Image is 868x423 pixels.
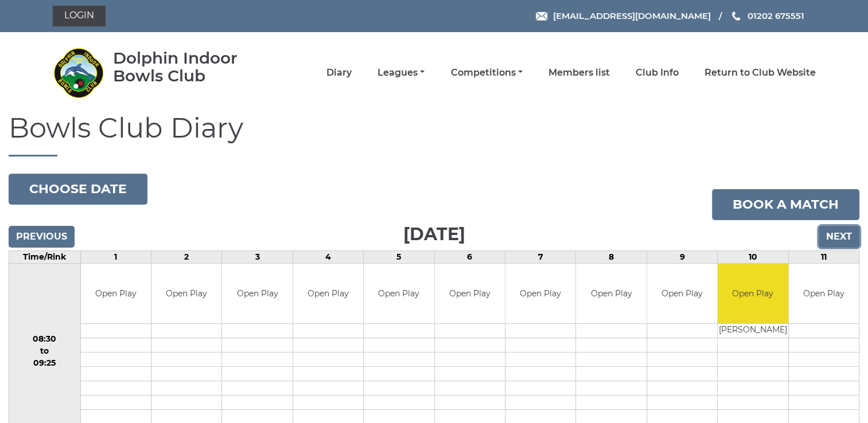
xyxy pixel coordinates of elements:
[536,12,547,21] img: Email
[81,264,151,324] td: Open Play
[9,226,75,248] input: Previous
[377,66,425,79] a: Leagues
[222,264,292,324] td: Open Play
[9,174,147,205] button: Choose date
[53,47,104,99] img: Dolphin Indoor Bowls Club
[718,324,788,338] td: [PERSON_NAME]
[364,264,434,324] td: Open Play
[576,264,646,324] td: Open Play
[364,250,434,263] td: 5
[151,264,221,324] td: Open Play
[718,250,788,263] td: 10
[80,250,151,263] td: 1
[293,264,363,324] td: Open Play
[293,250,363,263] td: 4
[505,250,575,263] td: 7
[789,264,859,324] td: Open Play
[9,113,859,156] h1: Bowls Club Diary
[505,264,575,324] td: Open Play
[435,264,505,324] td: Open Play
[576,250,647,263] td: 8
[712,189,859,220] a: Book a match
[819,226,859,248] input: Next
[450,66,522,79] a: Competitions
[732,11,740,21] img: Phone us
[647,250,717,263] td: 9
[9,250,81,263] td: Time/Rink
[113,49,271,85] div: Dolphin Indoor Bowls Club
[326,66,352,79] a: Diary
[747,10,804,21] span: 01202 675551
[647,264,717,324] td: Open Play
[151,250,221,263] td: 2
[704,66,816,79] a: Return to Club Website
[53,6,106,26] a: Login
[552,10,710,21] span: [EMAIL_ADDRESS][DOMAIN_NAME]
[730,9,804,22] a: Phone us 01202 675551
[536,9,710,22] a: Email [EMAIL_ADDRESS][DOMAIN_NAME]
[222,250,293,263] td: 3
[718,264,788,324] td: Open Play
[788,250,859,263] td: 11
[434,250,505,263] td: 6
[636,66,679,79] a: Club Info
[548,66,610,79] a: Members list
